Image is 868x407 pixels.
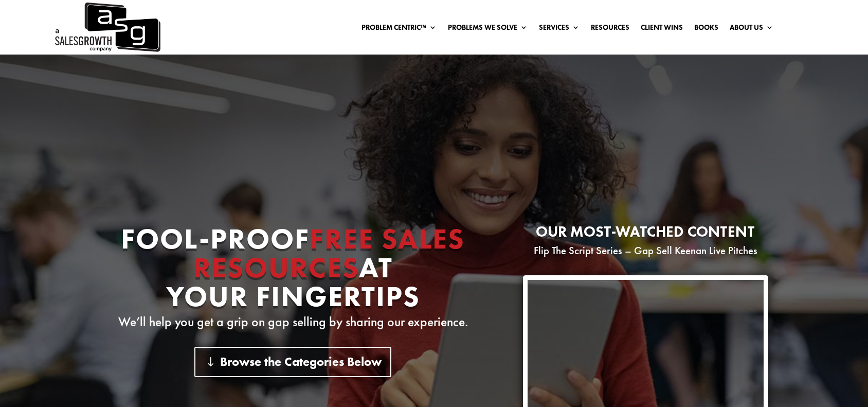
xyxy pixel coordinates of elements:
[523,244,768,257] p: Flip The Script Series – Gap Sell Keenan Live Pitches
[694,24,718,35] a: Books
[100,224,486,316] h1: Fool-proof At Your Fingertips
[641,24,683,35] a: Client Wins
[539,24,580,35] a: Services
[100,316,486,328] p: We’ll help you get a grip on gap selling by sharing our experience.
[591,24,629,35] a: Resources
[194,347,391,377] a: Browse the Categories Below
[193,220,465,286] span: Free Sales Resources
[448,24,528,35] a: Problems We Solve
[361,24,437,35] a: Problem Centric™
[523,224,768,244] h2: Our most-watched content
[730,24,773,35] a: About Us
